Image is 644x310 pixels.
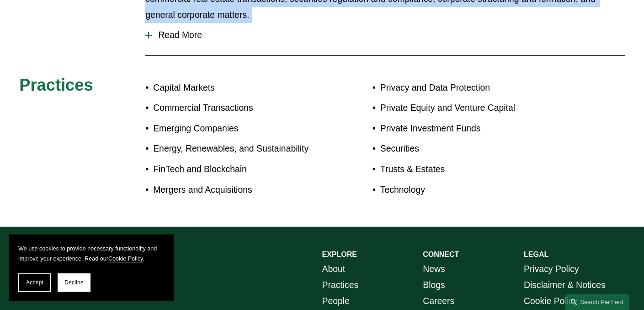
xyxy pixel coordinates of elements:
[423,277,445,293] a: Blogs
[153,80,322,96] p: Capital Markets
[380,80,575,96] p: Privacy and Data Protection
[423,250,459,258] strong: CONNECT
[380,182,575,198] p: Technology
[153,161,322,177] p: FinTech and Blockchain
[322,293,350,309] a: People
[524,261,579,277] a: Privacy Policy
[380,141,575,157] p: Securities
[322,277,359,293] a: Practices
[145,23,625,47] button: Read More
[108,256,143,262] a: Cookie Policy
[153,141,322,157] p: Energy, Renewables, and Sustainability
[153,100,322,116] p: Commercial Transactions
[423,293,454,309] a: Careers
[18,273,51,292] button: Accept
[9,234,174,301] section: Cookie banner
[322,250,357,258] strong: EXPLORE
[524,250,548,258] strong: LEGAL
[64,279,84,286] span: Decline
[58,273,90,292] button: Decline
[18,244,165,264] p: We use cookies to provide necessary functionality and improve your experience. Read our .
[152,30,625,40] span: Read More
[19,76,93,94] span: Practices
[153,120,322,136] p: Emerging Companies
[565,294,629,310] a: Search this site
[423,261,445,277] a: News
[322,261,346,277] a: About
[153,182,322,198] p: Mergers and Acquisitions
[26,279,43,286] span: Accept
[524,293,577,309] a: Cookie Policy
[524,277,606,293] a: Disclaimer & Notices
[380,100,575,116] p: Private Equity and Venture Capital
[380,120,575,136] p: Private Investment Funds
[380,161,575,177] p: Trusts & Estates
